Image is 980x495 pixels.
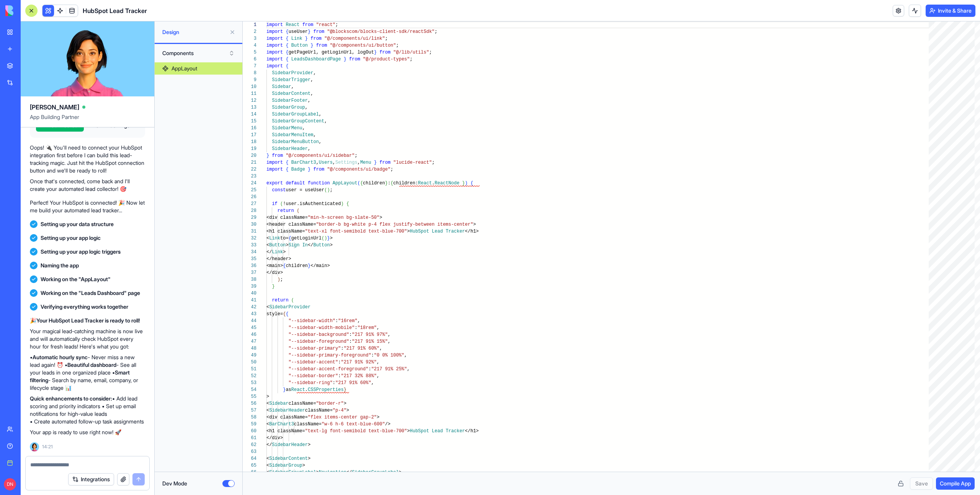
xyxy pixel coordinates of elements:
span: , [379,346,382,351]
span: { [286,64,288,69]
span: LeadsDashboardPage [291,57,341,62]
span: Button [313,243,330,248]
span: HubSpot Lead Tracker [83,6,147,15]
span: "@blockscom/blocks-client-sdk/reactSdk" [327,29,434,34]
span: "--sidebar-primary" [289,346,341,351]
span: SidebarContent [272,91,310,96]
div: 26 [243,194,256,200]
div: 40 [243,290,256,297]
div: 17 [243,132,256,138]
span: : [341,346,343,351]
span: , [319,139,322,145]
span: } [305,36,308,41]
div: 14 [243,111,256,118]
span: : [338,360,341,365]
div: 15 [243,118,256,125]
span: < [266,236,269,241]
div: 45 [243,324,256,331]
span: : [388,181,390,186]
span: CSSProperties [308,387,344,392]
span: [PERSON_NAME] [30,103,79,112]
div: 53 [243,379,256,386]
span: "@/components/ui/button" [330,43,396,48]
span: from [316,43,327,48]
span: from [313,29,324,34]
span: , [404,353,407,358]
p: Your magical lead-catching machine is now live and will automatically check HubSpot every hour fo... [30,327,145,350]
span: from [379,50,390,55]
span: ) [278,277,280,282]
span: const [272,187,286,193]
span: return [272,298,288,303]
span: } [374,50,377,55]
label: Dev Mode [162,480,187,487]
span: "@/product-types" [363,57,410,62]
span: style= [266,311,283,317]
span: "border-b bg-white p-4 flex justify-between items- [316,222,454,227]
div: 42 [243,304,256,311]
div: 36 [243,262,256,269]
span: ) [465,181,468,186]
span: Tracker [446,229,465,234]
span: { [286,57,288,62]
span: !user.isAuthenticated [283,201,341,207]
span: React [291,387,305,392]
span: user = useUser [286,187,324,193]
span: : [371,353,374,358]
span: </ [308,243,313,248]
span: "react" [316,22,335,28]
span: SidebarTrigger [272,77,310,83]
span: > [330,236,333,241]
span: } [308,263,310,269]
p: Perfect! Your HubSpot is connected! 🎉 Now let me build your automated lead tracker... [30,199,145,214]
div: 49 [243,352,256,359]
span: "217 91% 97%" [352,332,388,337]
span: { [470,181,473,186]
span: SidebarGroupLabel [272,112,318,117]
span: "18rem" [358,325,377,331]
span: Link [272,249,283,255]
span: } [462,181,465,186]
img: logo [5,5,53,16]
span: "16rem" [338,318,357,324]
span: Button [269,243,286,248]
span: "217 91% 15%" [352,339,388,344]
span: { [286,29,288,34]
div: 2 [243,28,256,35]
div: AppLayout [171,65,197,72]
strong: Automatic hourly sync [33,354,88,360]
span: ( [322,236,324,241]
span: Setting up your data structure [41,220,114,228]
span: } [272,284,274,289]
span: App Building Partner [30,113,145,127]
span: ( [358,181,360,186]
span: React [418,181,432,186]
span: Sign [289,243,300,248]
span: , [305,105,308,110]
span: useUser [289,29,308,34]
span: SidebarHeader [272,146,308,151]
span: export [266,181,283,186]
div: 7 [243,63,256,70]
span: ( [324,187,327,193]
span: to= [280,236,289,241]
span: { [286,167,288,172]
div: 23 [243,173,256,180]
span: ; [432,160,434,165]
span: center" [454,222,473,227]
span: "217 91% 60%" [335,380,371,386]
button: Invite & Share [926,5,975,17]
span: "lucide-react" [393,160,432,165]
a: AppLayout [155,62,242,75]
div: 6 [243,56,256,63]
span: Badge [291,167,305,172]
span: ; [390,167,393,172]
span: : [335,318,338,324]
span: , [358,318,360,324]
div: 24 [243,180,256,187]
span: ; [335,22,338,28]
div: 1 [243,21,256,28]
span: "--sidebar-foreground" [289,339,349,344]
span: , [313,132,316,138]
span: import [266,64,283,69]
